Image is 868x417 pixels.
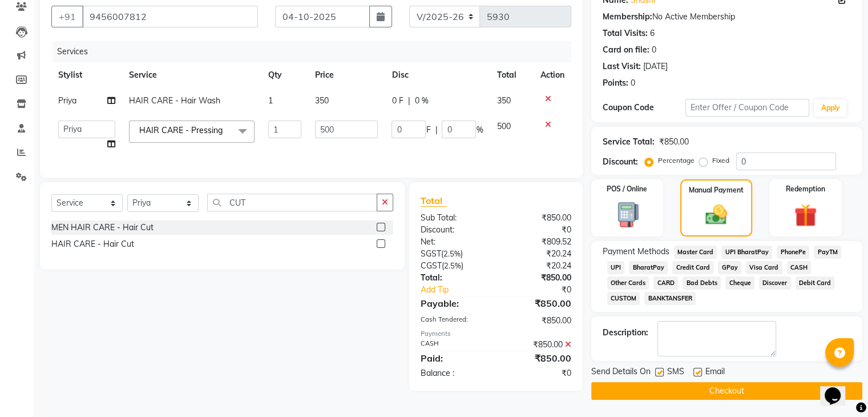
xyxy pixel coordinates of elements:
img: _cash.svg [699,202,734,227]
div: Net: [412,236,496,248]
div: No Active Membership [603,11,851,23]
button: Apply [814,99,846,117]
input: Enter Offer / Coupon Code [685,99,810,117]
div: Cash Tendered: [412,315,496,327]
div: ₹20.24 [496,260,580,272]
div: Description: [603,327,648,339]
span: 350 [496,95,510,106]
span: 2.5% [444,261,461,270]
span: Payment Methods [603,246,669,258]
span: Master Card [674,246,717,259]
th: Service [122,62,261,88]
button: Checkout [591,382,862,400]
th: Stylist [51,62,122,88]
div: Coupon Code [603,102,685,114]
span: 0 % [414,95,428,107]
div: ( ) [412,260,496,272]
span: SMS [667,366,684,380]
th: Action [534,62,571,88]
span: BANKTANSFER [644,292,696,305]
div: Membership: [603,11,652,23]
div: CASH [412,339,496,351]
span: Credit Card [672,261,713,274]
button: +91 [51,6,83,27]
div: Payable: [412,296,496,310]
span: SGST [421,248,441,259]
div: Payments [421,329,571,339]
div: Last Visit: [603,61,641,73]
span: Discover [759,276,791,290]
div: ₹850.00 [659,136,689,148]
div: ₹850.00 [496,212,580,224]
label: Manual Payment [689,185,744,195]
a: Add Tip [412,284,510,296]
span: F [426,124,430,136]
label: POS / Online [607,184,647,194]
span: Debit Card [796,276,835,290]
span: CARD [653,276,678,290]
span: Cheque [725,276,754,290]
span: Bad Debts [683,276,721,290]
div: ₹0 [510,284,579,296]
span: 0 F [391,95,403,107]
th: Disc [385,62,490,88]
div: MEN HAIR CARE - Hair Cut [51,222,154,234]
div: ₹0 [496,224,580,236]
iframe: chat widget [820,371,857,406]
img: _pos-terminal.svg [608,201,645,228]
label: Redemption [786,184,825,194]
label: Percentage [658,155,695,166]
span: HAIR CARE - Pressing [139,125,223,135]
div: ₹0 [496,367,580,379]
span: Other Cards [607,276,649,290]
div: HAIR CARE - Hair Cut [51,238,134,250]
div: ₹809.52 [496,236,580,248]
img: _gift.svg [787,201,824,230]
div: Total: [412,272,496,284]
span: GPay [718,261,741,274]
span: CUSTOM [607,292,640,305]
span: | [407,95,410,107]
span: 350 [315,95,329,106]
input: Search by Name/Mobile/Email/Code [82,6,258,27]
span: HAIR CARE - Hair Wash [129,95,220,106]
div: 0 [631,77,635,89]
a: x [223,125,228,135]
div: Card on file: [603,44,649,56]
span: Total [421,195,447,207]
div: Services [53,41,580,62]
span: UPI [607,261,625,274]
div: Balance : [412,367,496,379]
div: Service Total: [603,136,655,148]
div: ₹850.00 [496,351,580,365]
span: UPI BharatPay [721,246,772,259]
div: Paid: [412,351,496,365]
span: Visa Card [746,261,782,274]
div: 0 [652,44,656,56]
div: [DATE] [643,61,668,73]
span: Email [705,366,725,380]
div: 6 [650,27,655,39]
input: Search or Scan [207,194,377,211]
span: CASH [787,261,812,274]
div: ₹850.00 [496,272,580,284]
label: Fixed [712,155,729,166]
div: ₹20.24 [496,248,580,260]
div: Total Visits: [603,27,648,39]
div: Discount: [603,156,638,168]
div: ( ) [412,248,496,260]
span: PayTM [814,246,841,259]
span: 500 [496,121,510,131]
span: Priya [58,95,76,106]
div: ₹850.00 [496,296,580,310]
th: Total [490,62,533,88]
span: CGST [421,260,442,271]
th: Qty [261,62,308,88]
span: PhonePe [777,246,809,259]
div: Points: [603,77,628,89]
div: Sub Total: [412,212,496,224]
span: 1 [268,95,273,106]
span: BharatPay [629,261,668,274]
div: Discount: [412,224,496,236]
th: Price [308,62,385,88]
